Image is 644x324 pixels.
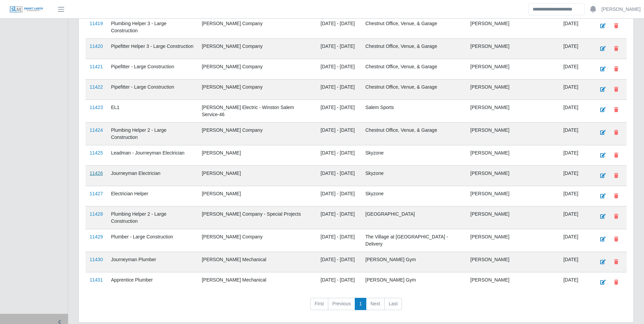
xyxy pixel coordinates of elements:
td: Journeyman Plumber [107,252,198,272]
a: 1 [355,298,366,310]
td: [DATE] [559,186,592,206]
td: [PERSON_NAME] [198,145,316,166]
td: [PERSON_NAME] Mechanical [198,272,316,293]
td: [PERSON_NAME] [466,186,559,206]
td: [PERSON_NAME] Mechanical [198,252,316,272]
td: EL1 [107,100,198,123]
td: [PERSON_NAME] Electric - Winston Salem Service-46 [198,100,316,123]
td: [DATE] - [DATE] [316,229,361,252]
td: [DATE] - [DATE] [316,145,361,166]
td: Apprentice Plumber [107,272,198,293]
td: [DATE] [559,272,592,293]
td: [DATE] - [DATE] [316,59,361,79]
td: [DATE] - [DATE] [316,206,361,229]
td: [PERSON_NAME] [466,59,559,79]
td: [PERSON_NAME] Company [198,123,316,145]
td: [DATE] - [DATE] [316,123,361,145]
td: [PERSON_NAME] [198,186,316,206]
td: Chestnut Office, Venue, & Garage [361,79,466,100]
td: [GEOGRAPHIC_DATA] [361,206,466,229]
td: [DATE] [559,16,592,39]
td: [DATE] - [DATE] [316,166,361,186]
td: Chestnut Office, Venue, & Garage [361,39,466,59]
a: 11429 [90,234,103,239]
td: Skyzone [361,186,466,206]
td: [PERSON_NAME] Company [198,59,316,79]
td: [PERSON_NAME] [466,16,559,39]
td: [DATE] [559,100,592,123]
td: [DATE] - [DATE] [316,16,361,39]
td: [PERSON_NAME] [466,272,559,293]
img: SLM Logo [10,6,43,13]
a: 11431 [90,277,103,283]
td: Plumbing Helper 3 - Large Construction [107,16,198,39]
a: 11427 [90,191,103,196]
td: [PERSON_NAME] [466,123,559,145]
td: [DATE] [559,123,592,145]
a: 11426 [90,170,103,176]
a: 11428 [90,211,103,217]
td: [DATE] - [DATE] [316,272,361,293]
td: [DATE] [559,206,592,229]
a: 11430 [90,257,103,262]
td: [PERSON_NAME] [466,166,559,186]
td: [PERSON_NAME] Gym [361,252,466,272]
td: [PERSON_NAME] [466,79,559,100]
td: Skyzone [361,145,466,166]
td: [DATE] [559,59,592,79]
a: 11423 [90,105,103,110]
td: Pipefitter - Large Construction [107,79,198,100]
td: [PERSON_NAME] Company [198,16,316,39]
td: [DATE] - [DATE] [316,186,361,206]
td: Plumbing Helper 2 - Large Construction [107,206,198,229]
a: 11419 [90,21,103,26]
a: 11424 [90,127,103,133]
td: Chestnut Office, Venue, & Garage [361,59,466,79]
a: 11420 [90,43,103,49]
td: [DATE] [559,252,592,272]
td: [DATE] - [DATE] [316,39,361,59]
td: [PERSON_NAME] [466,206,559,229]
td: Pipefitter Helper 3 - Large Construction [107,39,198,59]
a: [PERSON_NAME] [602,6,641,13]
td: [PERSON_NAME] Company - Special Projects [198,206,316,229]
td: Chestnut Office, Venue, & Garage [361,16,466,39]
td: Plumber - Large Construction [107,229,198,252]
td: [DATE] - [DATE] [316,79,361,100]
td: Skyzone [361,166,466,186]
td: Salem Sports [361,100,466,123]
td: [DATE] [559,79,592,100]
td: [PERSON_NAME] [466,145,559,166]
td: [PERSON_NAME] Company [198,229,316,252]
td: The Village at [GEOGRAPHIC_DATA] - Delivery [361,229,466,252]
td: Journeyman Electrician [107,166,198,186]
td: [DATE] - [DATE] [316,100,361,123]
td: Chestnut Office, Venue, & Garage [361,123,466,145]
a: 11422 [90,84,103,90]
td: [DATE] - [DATE] [316,252,361,272]
td: [PERSON_NAME] Company [198,79,316,100]
td: [DATE] [559,39,592,59]
a: 11425 [90,150,103,156]
td: [PERSON_NAME] [466,100,559,123]
a: 11421 [90,64,103,69]
td: [DATE] [559,229,592,252]
td: [DATE] [559,166,592,186]
td: Leadman - Journeyman Electrician [107,145,198,166]
td: [DATE] [559,145,592,166]
td: Pipefitter - Large Construction [107,59,198,79]
input: Search [528,3,585,15]
td: Electrician Helper [107,186,198,206]
td: [PERSON_NAME] [466,229,559,252]
td: [PERSON_NAME] [466,252,559,272]
td: [PERSON_NAME] Gym [361,272,466,293]
nav: pagination [86,298,627,316]
td: Plumbing Helper 2 - Large Construction [107,123,198,145]
td: [PERSON_NAME] Company [198,39,316,59]
td: [PERSON_NAME] [198,166,316,186]
td: [PERSON_NAME] [466,39,559,59]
